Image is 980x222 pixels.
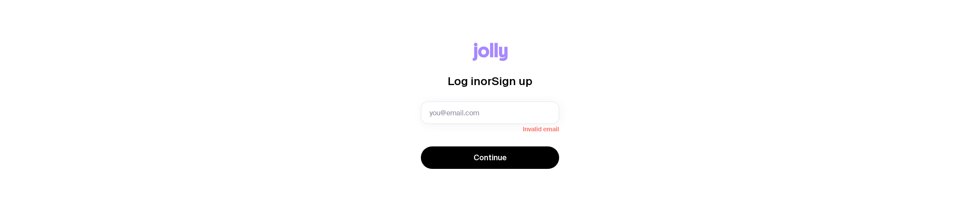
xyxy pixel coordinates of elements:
span: or [480,75,492,87]
input: you@email.com [421,101,559,124]
span: Log in [448,75,480,87]
span: Invalid email [421,124,559,133]
span: Continue [474,152,507,163]
button: Continue [421,146,559,169]
span: Sign up [492,75,532,87]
